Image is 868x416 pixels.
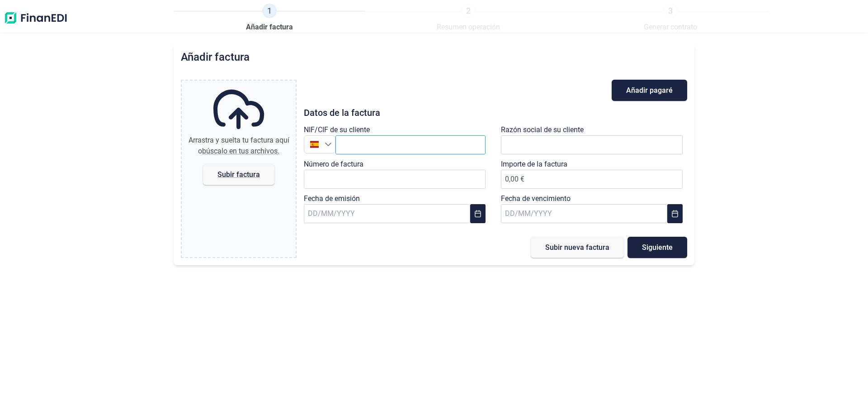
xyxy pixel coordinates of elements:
[627,237,687,258] button: Siguiente
[545,244,609,251] span: Subir nueva factura
[246,22,293,33] span: Añadir factura
[612,80,687,101] button: Añadir pagaré
[470,204,486,223] button: Choose Date
[626,87,673,94] span: Añadir pagaré
[325,136,335,153] div: Seleccione un país
[185,135,292,157] div: Arrastra y suelta tu factura aquí o
[310,140,319,148] img: ES
[304,108,687,117] h3: Datos de la factura
[501,159,567,170] label: Importe de la factura
[181,51,250,63] h2: Añadir factura
[501,124,584,135] label: Razón social de su cliente
[304,159,363,170] label: Número de factura
[262,4,277,18] span: 1
[501,193,571,204] label: Fecha de vencimiento
[667,204,683,223] button: Choose Date
[304,124,370,135] label: NIF/CIF de su cliente
[217,171,260,178] span: Subir factura
[202,147,279,155] span: búscalo en tus archivos.
[531,237,624,258] button: Subir nueva factura
[642,244,673,251] span: Siguiente
[501,204,667,223] input: DD/MM/YYYY
[246,4,293,33] a: 1Añadir factura
[304,204,470,223] input: DD/MM/YYYY
[304,193,360,204] label: Fecha de emisión
[4,4,68,33] img: Logo de aplicación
